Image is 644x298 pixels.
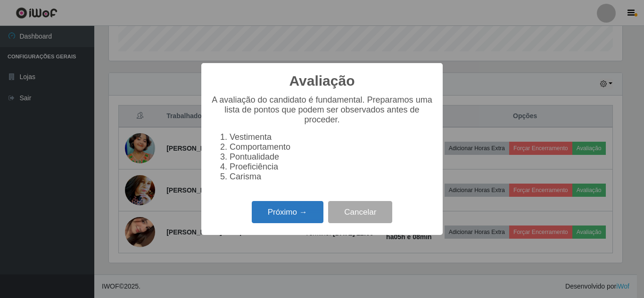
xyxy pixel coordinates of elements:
[289,72,355,89] h2: Avaliação
[252,201,323,223] button: Próximo →
[230,162,433,172] li: Proeficiência
[230,142,433,152] li: Comportamento
[211,95,433,125] p: A avaliação do candidato é fundamental. Preparamos uma lista de pontos que podem ser observados a...
[230,172,433,182] li: Carisma
[328,201,392,223] button: Cancelar
[230,152,433,162] li: Pontualidade
[230,132,433,142] li: Vestimenta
